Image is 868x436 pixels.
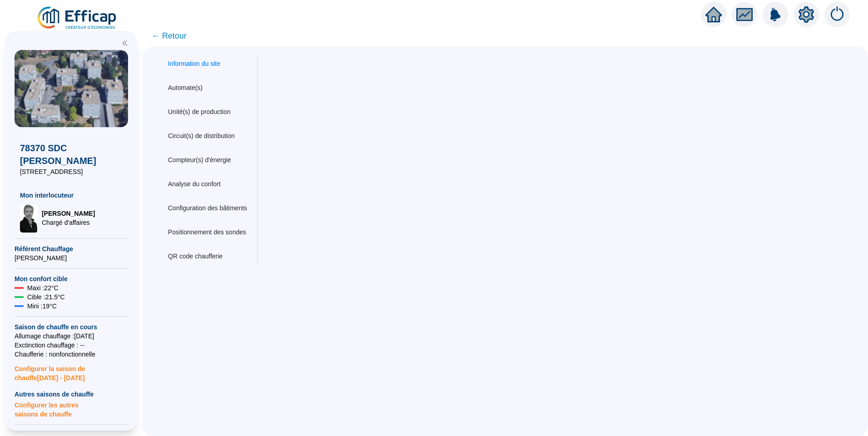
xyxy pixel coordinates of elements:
span: Chargé d'affaires [42,218,95,227]
img: alerts [763,2,788,27]
div: Compteur(s) d'énergie [168,155,231,165]
span: Configurer les autres saisons de chauffe [15,399,128,419]
span: Mon interlocuteur [20,191,123,200]
span: [STREET_ADDRESS] [20,167,123,176]
span: Maxi : 22 °C [27,283,59,292]
span: double-left [122,40,128,46]
span: Chaufferie : non fonctionnelle [15,350,128,359]
div: Analyse du confort [168,179,221,189]
span: fund [736,6,753,23]
span: Configurer la saison de chauffe [DATE] - [DATE] [15,359,128,382]
div: Configuration des bâtiments [168,203,247,213]
img: Chargé d'affaires [20,203,38,233]
span: ← Retour [152,30,187,42]
span: [PERSON_NAME] [15,253,128,263]
div: Circuit(s) de distribution [168,131,235,141]
span: Autres saisons de chauffe [15,390,128,399]
img: efficap energie logo [36,5,118,31]
span: home [705,6,722,23]
span: setting [798,6,814,23]
div: QR code chaufferie [168,252,222,261]
div: Positionnement des sondes [168,228,246,237]
div: Automate(s) [168,83,202,93]
span: Mon confort cible [15,274,128,283]
img: alerts [824,2,850,27]
span: Mini : 19 °C [27,302,57,311]
div: Information du site [168,59,220,69]
span: 78370 SDC [PERSON_NAME] [20,142,123,167]
span: Exctinction chauffage : -- [15,341,128,350]
span: Référent Chauffage [15,244,128,253]
span: [PERSON_NAME] [42,209,95,218]
div: Unité(s) de production [168,107,231,117]
span: Cible : 21.5 °C [27,292,65,302]
span: Allumage chauffage : [DATE] [15,332,128,341]
span: Saison de chauffe en cours [15,322,128,332]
